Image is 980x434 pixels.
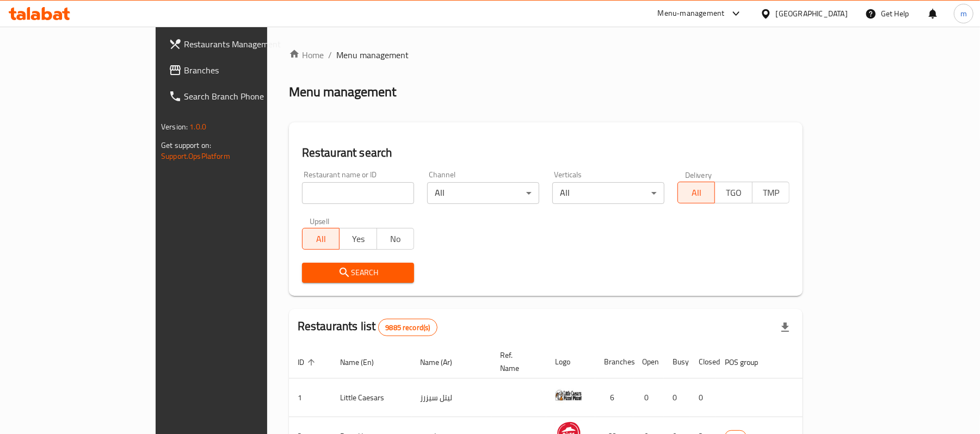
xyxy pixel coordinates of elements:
[302,145,790,161] h2: Restaurant search
[555,382,582,409] img: Little Caesars
[336,48,409,61] span: Menu management
[310,217,330,225] label: Upsell
[298,356,318,369] span: ID
[664,345,690,379] th: Busy
[344,231,372,247] span: Yes
[160,83,319,109] a: Search Branch Phone
[184,90,311,103] span: Search Branch Phone
[339,228,377,250] button: Yes
[772,314,798,340] div: Export file
[302,228,340,250] button: All
[776,8,848,20] div: [GEOGRAPHIC_DATA]
[690,345,716,379] th: Closed
[161,138,211,152] span: Get support on:
[302,182,414,204] input: Search for restaurant name or ID..
[184,38,311,51] span: Restaurants Management
[328,48,332,61] li: /
[377,228,414,250] button: No
[595,379,633,417] td: 6
[552,182,664,204] div: All
[189,120,206,134] span: 1.0.0
[960,8,967,20] span: m
[714,182,752,203] button: TGO
[546,345,595,379] th: Logo
[725,356,772,369] span: POS group
[381,231,410,247] span: No
[664,379,690,417] td: 0
[595,345,633,379] th: Branches
[160,31,319,57] a: Restaurants Management
[682,185,711,201] span: All
[633,345,664,379] th: Open
[757,185,785,201] span: TMP
[658,7,725,20] div: Menu-management
[420,356,466,369] span: Name (Ar)
[289,48,803,61] nav: breadcrumb
[307,231,335,247] span: All
[690,379,716,417] td: 0
[378,319,437,336] div: Total records count
[302,263,414,283] button: Search
[752,182,790,203] button: TMP
[340,356,388,369] span: Name (En)
[311,266,405,280] span: Search
[298,318,437,336] h2: Restaurants list
[160,57,319,83] a: Branches
[719,185,748,201] span: TGO
[161,120,188,134] span: Version:
[331,379,411,417] td: Little Caesars
[184,64,311,77] span: Branches
[289,83,396,101] h2: Menu management
[411,379,491,417] td: ليتل سيزرز
[677,182,715,203] button: All
[427,182,539,204] div: All
[161,149,230,163] a: Support.OpsPlatform
[379,323,436,333] span: 9885 record(s)
[500,349,533,375] span: Ref. Name
[685,171,712,178] label: Delivery
[633,379,664,417] td: 0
